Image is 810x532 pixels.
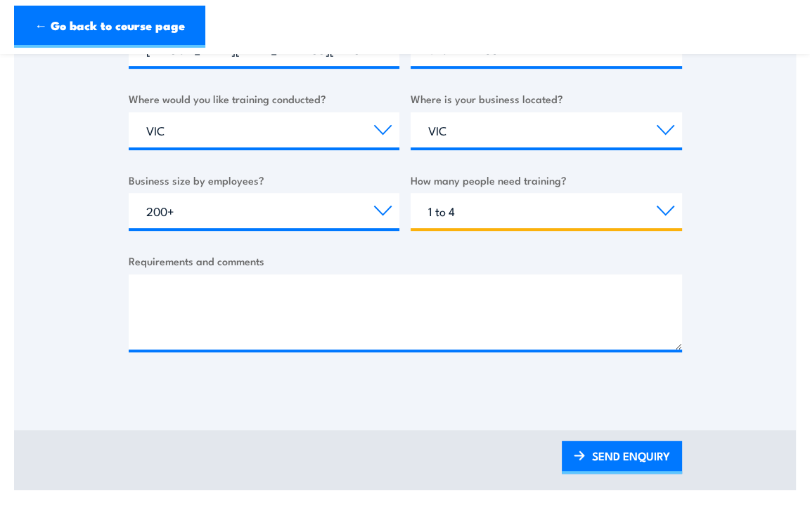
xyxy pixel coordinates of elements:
[129,91,400,107] label: Where would you like training conducted?
[129,172,400,188] label: Business size by employees?
[411,172,682,188] label: How many people need training?
[129,253,682,269] label: Requirements and comments
[562,441,682,474] a: SEND ENQUIRY
[411,91,682,107] label: Where is your business located?
[14,6,205,48] a: ← Go back to course page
